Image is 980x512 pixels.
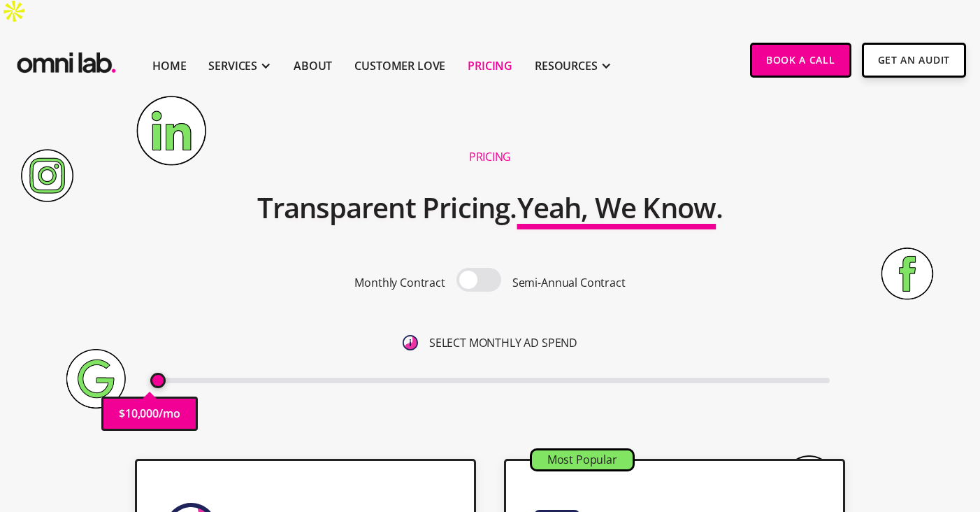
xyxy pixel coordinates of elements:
[512,273,626,292] p: Semi-Annual Contract
[468,57,512,74] a: Pricing
[469,150,511,164] h1: Pricing
[119,404,125,423] p: $
[532,450,633,469] div: Most Popular
[862,43,966,78] a: Get An Audit
[517,188,716,227] span: Yeah, We Know
[354,57,445,74] a: Customer Love
[208,57,257,74] div: SERVICES
[159,404,180,423] p: /mo
[354,273,445,292] p: Monthly Contract
[257,183,723,233] h2: Transparent Pricing. .
[535,57,598,74] div: RESOURCES
[14,43,119,77] a: home
[750,43,851,78] a: Book a Call
[294,57,332,74] a: About
[152,57,186,74] a: Home
[403,335,418,350] img: 6410812402e99d19b372aa32_omni-nav-info.svg
[125,404,159,423] p: 10,000
[728,350,980,512] iframe: Chat Widget
[429,334,577,353] p: SELECT MONTHLY AD SPEND
[14,43,119,77] img: Omni Lab: B2B SaaS Demand Generation Agency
